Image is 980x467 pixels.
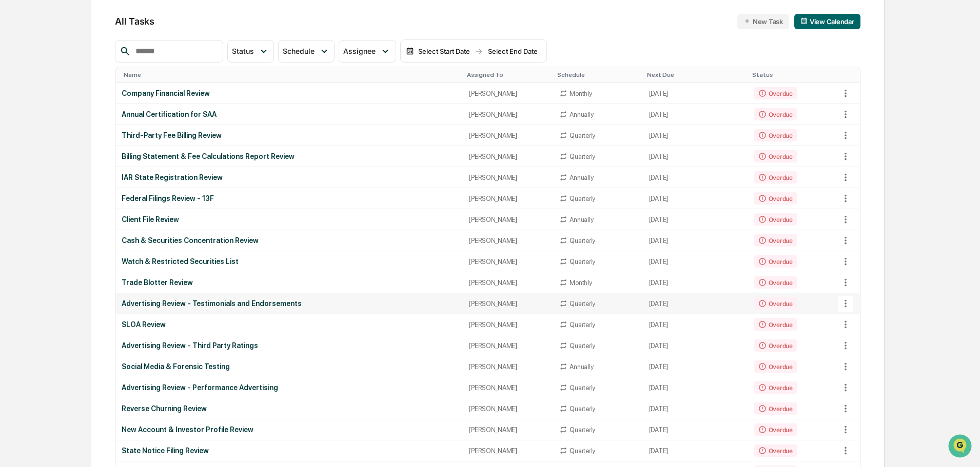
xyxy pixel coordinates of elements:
[754,255,797,268] div: Overdue
[570,321,595,329] div: Quarterly
[469,300,547,308] div: [PERSON_NAME]
[570,363,593,371] div: Annually
[570,237,595,245] div: Quarterly
[475,47,483,55] img: arrow right
[643,125,748,146] td: [DATE]
[122,194,457,202] div: Federal Filings Review - 13F
[643,398,748,419] td: [DATE]
[122,131,457,139] div: Third-Party Fee Billing Review
[21,129,66,139] span: Preclearance
[754,129,797,141] div: Overdue
[485,47,541,55] div: Select End Date
[469,174,547,181] div: [PERSON_NAME]
[122,383,457,392] div: Advertising Review - Performance Advertising
[754,339,797,352] div: Overdue
[570,258,595,266] div: Quarterly
[469,111,547,118] div: [PERSON_NAME]
[122,236,457,245] div: Cash & Securities Concentration Review
[469,405,547,413] div: [PERSON_NAME]
[570,384,595,392] div: Quarterly
[343,47,376,55] span: Assignee
[469,342,547,350] div: [PERSON_NAME]
[570,195,595,202] div: Quarterly
[570,342,595,350] div: Quarterly
[570,300,595,308] div: Quarterly
[85,129,127,139] span: Attestations
[469,258,547,266] div: [PERSON_NAME]
[10,78,29,97] img: 1746055101610-c473b297-6a78-478c-a979-82029cc54cd1
[643,419,748,440] td: [DATE]
[643,440,748,461] td: [DATE]
[752,71,835,78] div: Toggle SortBy
[643,83,748,104] td: [DATE]
[647,71,744,78] div: Toggle SortBy
[21,149,65,159] span: Data Lookup
[10,150,18,158] div: 🔎
[469,237,547,245] div: [PERSON_NAME]
[557,71,638,78] div: Toggle SortBy
[6,145,69,163] a: 🔎Data Lookup
[469,216,547,224] div: [PERSON_NAME]
[754,87,797,99] div: Overdue
[122,404,457,413] div: Reverse Churning Review
[754,213,797,226] div: Overdue
[754,234,797,247] div: Overdue
[643,356,748,377] td: [DATE]
[643,335,748,356] td: [DATE]
[122,257,457,266] div: Watch & Restricted Securities List
[570,132,595,139] div: Quarterly
[737,14,789,29] button: New Task
[570,174,593,181] div: Annually
[570,90,592,97] div: Monthly
[469,426,547,434] div: [PERSON_NAME]
[469,279,547,287] div: [PERSON_NAME]
[467,71,549,78] div: Toggle SortBy
[469,90,547,97] div: [PERSON_NAME]
[174,82,187,94] button: Start new chat
[70,125,131,144] a: 🗄️Attestations
[35,78,168,89] div: Start new chat
[754,381,797,394] div: Overdue
[122,152,457,160] div: Billing Statement & Fee Calculations Report Review
[469,447,547,455] div: [PERSON_NAME]
[232,47,254,55] span: Status
[115,16,154,27] span: All Tasks
[754,297,797,310] div: Overdue
[469,321,547,329] div: [PERSON_NAME]
[570,153,595,160] div: Quarterly
[469,153,547,160] div: [PERSON_NAME]
[122,362,457,371] div: Social Media & Forensic Testing
[754,444,797,457] div: Overdue
[10,130,18,138] div: 🖐️
[754,171,797,184] div: Overdue
[406,47,414,55] img: calendar
[643,377,748,398] td: [DATE]
[839,71,860,78] div: Toggle SortBy
[570,447,595,455] div: Quarterly
[643,104,748,125] td: [DATE]
[643,272,748,293] td: [DATE]
[800,17,808,25] img: calendar
[469,132,547,139] div: [PERSON_NAME]
[570,216,593,224] div: Annually
[570,405,595,413] div: Quarterly
[469,363,547,371] div: [PERSON_NAME]
[570,426,595,434] div: Quarterly
[754,276,797,289] div: Overdue
[570,111,593,118] div: Annually
[754,108,797,120] div: Overdue
[6,125,70,144] a: 🖐️Preclearance
[947,433,975,461] iframe: Open customer support
[122,341,457,350] div: Advertising Review - Third Party Ratings
[754,360,797,373] div: Overdue
[124,71,459,78] div: Toggle SortBy
[122,299,457,308] div: Advertising Review - Testimonials and Endorsements
[416,47,473,55] div: Select Start Date
[754,150,797,163] div: Overdue
[122,425,457,434] div: New Account & Investor Profile Review
[35,89,130,97] div: We're available if you need us!
[754,402,797,415] div: Overdue
[122,446,457,455] div: State Notice Filing Review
